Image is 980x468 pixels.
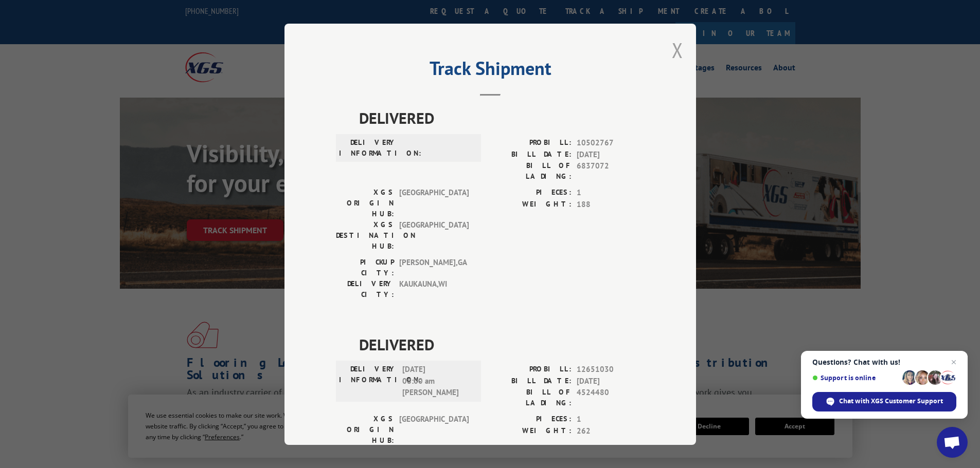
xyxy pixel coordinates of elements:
span: 188 [577,198,645,210]
label: BILL OF LADING: [490,160,572,182]
span: 4524480 [577,387,645,408]
label: PIECES: [490,414,572,425]
span: 1 [577,187,645,199]
span: [GEOGRAPHIC_DATA] [399,414,469,446]
label: BILL DATE: [490,375,572,387]
label: PIECES: [490,187,572,199]
span: 6837072 [577,160,645,182]
span: 12651030 [577,364,645,376]
span: [GEOGRAPHIC_DATA] [399,219,469,252]
span: [GEOGRAPHIC_DATA] [399,187,469,219]
label: PROBILL: [490,137,572,149]
label: PICKUP CITY: [336,257,394,278]
span: [PERSON_NAME] , GA [399,257,469,278]
label: XGS ORIGIN HUB: [336,414,394,446]
label: WEIGHT: [490,425,572,437]
span: Questions? Chat with us! [812,358,956,366]
span: [DATE] 08:00 am [PERSON_NAME] [402,364,472,399]
span: Chat with XGS Customer Support [839,397,943,406]
label: XGS ORIGIN HUB: [336,187,394,219]
label: WEIGHT: [490,198,572,210]
label: BILL OF LADING: [490,387,572,408]
span: DELIVERED [359,106,645,129]
span: Chat with XGS Customer Support [812,392,956,411]
label: PROBILL: [490,364,572,376]
label: XGS DESTINATION HUB: [336,219,394,252]
label: BILL DATE: [490,148,572,160]
button: Close modal [672,36,683,64]
label: DELIVERY INFORMATION: [339,364,397,399]
label: DELIVERY INFORMATION: [339,137,397,159]
h2: Track Shipment [336,61,645,81]
span: KAUKAUNA , WI [399,278,469,300]
span: 262 [577,425,645,437]
span: [DATE] [577,148,645,160]
span: Support is online [812,374,899,382]
span: [DATE] [577,375,645,387]
span: 10502767 [577,137,645,149]
a: Open chat [937,427,968,458]
label: DELIVERY CITY: [336,278,394,300]
span: 1 [577,414,645,425]
span: DELIVERED [359,333,645,356]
